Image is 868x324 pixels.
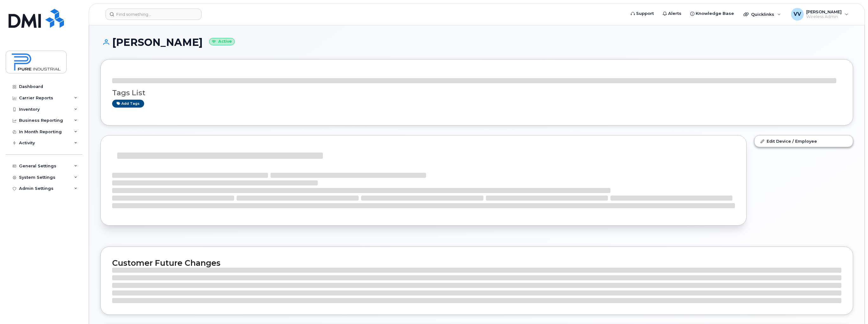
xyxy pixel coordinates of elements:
[209,38,235,45] small: Active
[112,89,841,97] h3: Tags List
[755,135,853,147] a: Edit Device / Employee
[112,258,841,268] h2: Customer Future Changes
[112,100,144,108] a: Add tags
[100,37,853,48] h1: [PERSON_NAME]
